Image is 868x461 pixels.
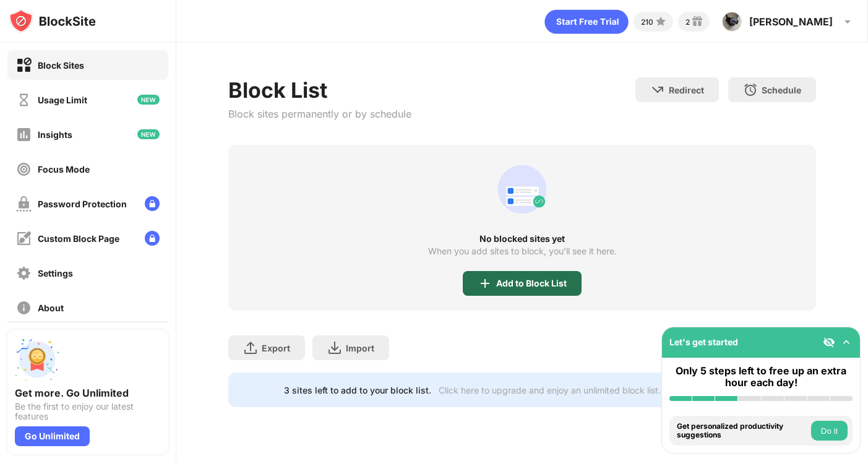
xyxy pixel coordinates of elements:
div: Add to Block List [496,278,567,288]
div: animation [544,9,629,34]
div: No blocked sites yet [228,234,816,244]
div: Focus Mode [38,164,90,174]
img: settings-off.svg [16,265,32,281]
div: Insights [38,129,72,140]
div: Settings [38,268,73,278]
div: When you add sites to block, you’ll see it here. [428,246,617,256]
img: eye-not-visible.svg [823,336,835,348]
div: Go Unlimited [15,426,90,446]
img: reward-small.svg [690,14,705,29]
img: block-on.svg [16,58,32,73]
img: time-usage-off.svg [16,92,32,108]
img: customize-block-page-off.svg [16,231,32,246]
img: focus-off.svg [16,162,32,177]
div: Get personalized productivity suggestions [677,422,808,440]
div: 210 [641,17,653,27]
div: 2 [685,17,690,27]
img: push-unlimited.svg [15,337,59,382]
img: insights-off.svg [16,127,32,142]
div: [PERSON_NAME] [749,15,833,28]
div: Password Protection [38,199,127,209]
div: Export [262,343,290,353]
button: Do it [811,421,848,441]
img: points-small.svg [653,14,668,29]
div: 3 sites left to add to your block list. [284,385,431,395]
img: new-icon.svg [137,129,160,139]
img: AATXAJyNRYl9BdI6OAQjTXvN3CmEDK_HlK507gwKP8lD=s96-c [722,12,742,32]
div: Custom Block Page [38,233,119,244]
img: omni-setup-toggle.svg [840,336,853,348]
div: Block sites permanently or by schedule [228,108,411,120]
img: password-protection-off.svg [16,196,32,212]
div: Block List [228,77,411,103]
div: Schedule [762,85,801,95]
div: About [38,303,64,313]
div: Click here to upgrade and enjoy an unlimited block list. [439,385,661,395]
div: Redirect [669,85,704,95]
div: Get more. Go Unlimited [15,387,161,399]
img: about-off.svg [16,300,32,316]
div: animation [492,160,552,219]
img: lock-menu.svg [145,231,160,246]
img: lock-menu.svg [145,196,160,211]
div: Usage Limit [38,95,87,105]
div: Be the first to enjoy our latest features [15,402,161,421]
div: Only 5 steps left to free up an extra hour each day! [669,365,853,389]
div: Block Sites [38,60,84,71]
div: Let's get started [669,337,738,347]
div: Import [346,343,374,353]
img: logo-blocksite.svg [9,9,96,33]
img: new-icon.svg [137,95,160,105]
